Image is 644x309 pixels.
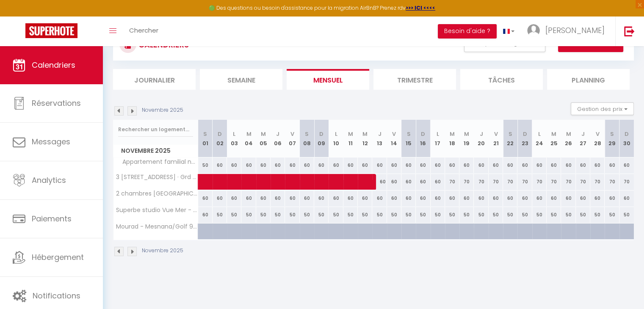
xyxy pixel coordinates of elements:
[198,190,213,206] div: 60
[581,130,585,138] abbr: J
[213,190,227,206] div: 60
[115,207,199,213] span: Superbe studio Vue Mer - Corniche Malabata, Clim
[241,157,256,173] div: 60
[605,120,619,157] th: 29
[521,17,615,46] a: ... [PERSON_NAME]
[348,130,353,138] abbr: M
[115,174,199,180] span: 3 [STREET_ADDRESS] · Grd appart cosy 3 ch. terrasse/clim centre [GEOGRAPHIC_DATA]
[431,120,445,157] th: 17
[624,26,635,36] img: logout
[610,130,614,138] abbr: S
[438,24,497,39] button: Besoin d'aide ?
[32,213,72,224] span: Paiements
[123,17,165,46] a: Chercher
[343,207,358,223] div: 50
[450,130,455,138] abbr: M
[619,190,634,206] div: 60
[358,120,372,157] th: 12
[576,190,590,206] div: 60
[503,157,517,173] div: 60
[300,190,314,206] div: 60
[437,130,439,138] abbr: L
[445,174,459,190] div: 70
[590,207,605,223] div: 50
[551,130,556,138] abbr: M
[545,25,605,36] span: [PERSON_NAME]
[576,120,590,157] th: 27
[32,175,66,185] span: Analytics
[547,157,561,173] div: 60
[387,157,401,173] div: 60
[576,207,590,223] div: 50
[300,207,314,223] div: 50
[561,120,575,157] th: 26
[343,190,358,206] div: 60
[113,69,196,90] li: Journalier
[480,130,483,138] abbr: J
[406,4,435,11] a: >>> ICI <<<<
[387,120,401,157] th: 14
[314,207,329,223] div: 50
[416,190,430,206] div: 60
[387,207,401,223] div: 50
[445,190,459,206] div: 60
[142,247,183,255] p: Novembre 2025
[489,120,503,157] th: 21
[445,207,459,223] div: 50
[547,120,561,157] th: 25
[271,120,285,157] th: 06
[474,190,488,206] div: 60
[503,120,517,157] th: 22
[378,130,381,138] abbr: J
[118,122,193,137] input: Rechercher un logement...
[285,190,299,206] div: 60
[241,190,256,206] div: 60
[590,174,605,190] div: 70
[213,120,227,157] th: 02
[343,120,358,157] th: 11
[503,190,517,206] div: 60
[460,69,543,90] li: Tâches
[305,130,309,138] abbr: S
[387,190,401,206] div: 60
[290,130,294,138] abbr: V
[576,157,590,173] div: 60
[431,157,445,173] div: 60
[261,130,266,138] abbr: M
[619,120,634,157] th: 30
[334,130,337,138] abbr: L
[561,207,575,223] div: 50
[246,130,252,138] abbr: M
[256,120,271,157] th: 05
[198,120,213,157] th: 01
[571,102,634,115] button: Gestion des prix
[227,120,241,157] th: 03
[464,130,469,138] abbr: M
[129,26,158,35] span: Chercher
[532,190,547,206] div: 60
[605,174,619,190] div: 70
[285,157,299,173] div: 60
[619,157,634,173] div: 60
[474,207,488,223] div: 50
[474,120,488,157] th: 20
[489,174,503,190] div: 70
[300,120,314,157] th: 08
[113,145,198,157] span: Novembre 2025
[372,157,387,173] div: 60
[561,174,575,190] div: 70
[32,60,75,70] span: Calendriers
[256,207,271,223] div: 50
[271,207,285,223] div: 50
[561,190,575,206] div: 60
[445,157,459,173] div: 60
[590,120,605,157] th: 28
[517,190,532,206] div: 60
[619,207,634,223] div: 50
[329,157,343,173] div: 60
[200,69,282,90] li: Semaine
[198,157,213,173] div: 50
[547,174,561,190] div: 70
[115,190,199,197] span: 2 chambres [GEOGRAPHIC_DATA]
